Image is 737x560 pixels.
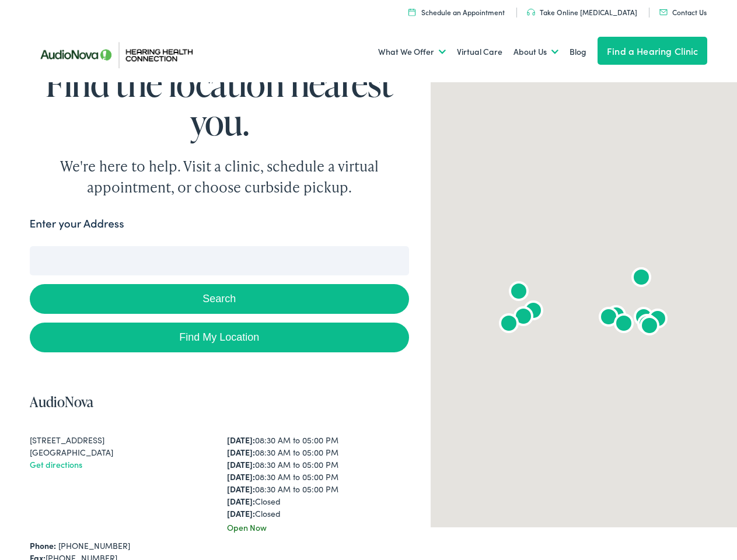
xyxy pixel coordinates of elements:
[630,304,658,332] div: AudioNova
[227,508,255,519] strong: [DATE]:
[633,311,661,339] div: AudioNova
[33,156,406,198] div: We're here to help. Visit a clinic, schedule a virtual appointment, or choose curbside pickup.
[378,30,446,73] a: What We Offer
[527,7,637,17] a: Take Online [MEDICAL_DATA]
[30,215,124,232] label: Enter your Address
[30,540,56,551] strong: Phone:
[659,7,707,17] a: Contact Us
[408,7,505,17] a: Schedule an Appointment
[227,521,409,534] div: Open Now
[30,392,93,411] a: AudioNova
[570,30,586,73] a: Blog
[58,540,130,551] a: [PHONE_NUMBER]
[227,471,255,482] strong: [DATE]:
[598,37,707,65] a: Find a Hearing Clinic
[227,459,255,470] strong: [DATE]:
[227,434,255,446] strong: [DATE]:
[627,265,655,293] div: AudioNova
[635,313,663,341] div: AudioNova
[227,446,255,458] strong: [DATE]:
[30,446,212,459] div: [GEOGRAPHIC_DATA]
[495,311,523,339] div: AudioNova
[519,298,547,326] div: AudioNova
[30,434,212,446] div: [STREET_ADDRESS]
[644,306,672,334] div: AudioNova
[30,64,410,141] h1: Find the location nearest you.
[514,30,558,73] a: About Us
[509,304,537,332] div: AudioNova
[30,459,82,470] a: Get directions
[602,303,630,331] div: AudioNova
[227,495,255,507] strong: [DATE]:
[408,8,415,16] img: utility icon
[659,9,668,15] img: utility icon
[227,434,409,520] div: 08:30 AM to 05:00 PM 08:30 AM to 05:00 PM 08:30 AM to 05:00 PM 08:30 AM to 05:00 PM 08:30 AM to 0...
[30,284,410,314] button: Search
[30,246,410,275] input: Enter your address or zip code
[457,30,502,73] a: Virtual Care
[505,279,533,307] div: AudioNova
[30,323,410,352] a: Find My Location
[610,311,638,339] div: AudioNova
[595,304,623,332] div: AudioNova
[527,9,535,16] img: utility icon
[227,483,255,495] strong: [DATE]:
